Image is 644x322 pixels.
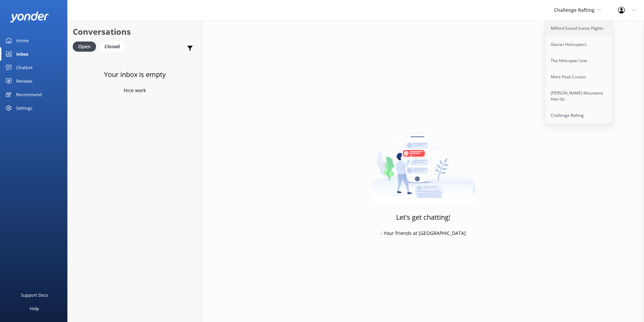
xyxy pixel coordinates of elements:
span: Challenge Rafting [554,7,594,13]
div: Settings [16,101,32,115]
h2: Conversations [73,25,197,38]
a: [PERSON_NAME] Mountains Heli-Ski [546,85,613,107]
a: Open [73,43,99,50]
img: yonder-white-logo.png [10,11,49,23]
div: Help [30,302,39,315]
div: Open [73,42,96,52]
div: Home [16,34,29,47]
div: Chatbot [16,61,33,74]
div: Recommend [16,88,42,101]
h3: Your inbox is empty [104,69,166,80]
div: Inbox [16,47,29,61]
h3: Let's get chatting! [396,212,450,223]
p: Nice work [124,87,146,94]
div: Support Docs [21,288,48,302]
p: - Your friends at [GEOGRAPHIC_DATA] [381,230,466,237]
div: Reviews [16,74,32,88]
div: Closed [99,42,125,52]
a: Milford Sound Scenic Flights [546,20,613,36]
a: Challenge Rafting [546,107,613,124]
img: artwork of a man stealing a conversation from at giant smartphone [371,119,475,203]
a: Glacier Helicopters [546,36,613,53]
a: The Helicopter Line [546,53,613,69]
a: Closed [99,43,128,50]
a: Mitre Peak Cruises [546,69,613,85]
